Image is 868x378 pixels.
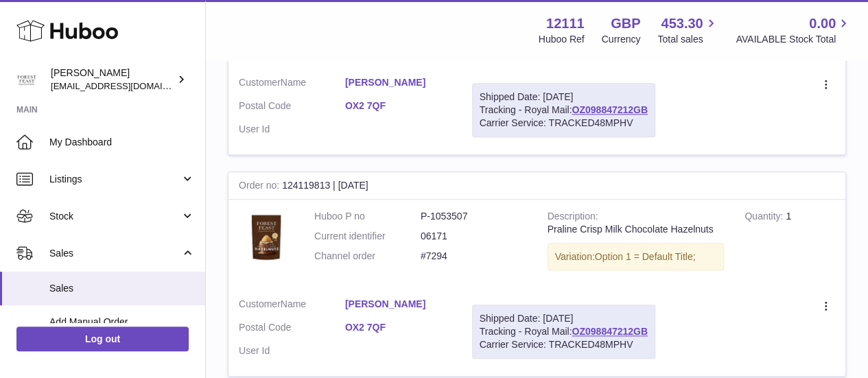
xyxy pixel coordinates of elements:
span: Sales [49,247,180,260]
span: Customer [239,77,281,88]
strong: Quantity [744,211,786,225]
strong: 12111 [546,14,585,33]
a: OX2 7QF [345,321,451,334]
dd: #7294 [421,250,527,263]
div: [PERSON_NAME] [51,67,174,93]
span: Sales [49,282,195,295]
dt: Huboo P no [314,210,421,223]
dt: Name [239,76,345,93]
div: Shipped Date: [DATE] [480,312,648,325]
dt: Current identifier [314,230,421,243]
td: 1 [734,200,845,288]
div: 124119813 | [DATE] [228,172,845,200]
span: [EMAIL_ADDRESS][DOMAIN_NAME] [51,80,202,91]
img: internalAdmin-12111@internal.huboo.com [16,69,37,90]
div: Shipped Date: [DATE] [480,91,648,104]
span: Customer [239,298,281,309]
span: 453.30 [661,14,703,33]
a: [PERSON_NAME] [345,298,451,311]
dt: User Id [239,123,345,136]
span: Stock [49,210,180,223]
div: Tracking - Royal Mail: [472,305,655,359]
dt: User Id [239,344,345,357]
div: Carrier Service: TRACKED48MPHV [480,338,648,351]
div: Carrier Service: TRACKED48MPHV [480,117,648,130]
div: Huboo Ref [539,33,585,46]
a: OX2 7QF [345,99,451,113]
div: Tracking - Royal Mail: [472,83,655,137]
span: Add Manual Order [49,316,195,329]
dd: P-1053507 [421,210,527,223]
dt: Postal Code [239,99,345,116]
span: My Dashboard [49,136,195,149]
span: 0.00 [809,14,836,33]
div: Variation: [548,243,725,271]
span: Option 1 = Default Title; [595,251,696,262]
a: Log out [16,327,189,351]
dt: Name [239,298,345,314]
span: AVAILABLE Stock Total [736,33,852,46]
strong: Description [548,211,598,225]
strong: GBP [611,14,640,33]
div: Currency [602,33,641,46]
img: FF9138PRALINEHAZELNUTPackFOP.png [239,210,294,265]
dt: Channel order [314,250,421,263]
dt: Postal Code [239,321,345,338]
span: Total sales [657,33,718,46]
div: Praline Crisp Milk Chocolate Hazelnuts [548,223,725,236]
a: 453.30 Total sales [657,14,718,46]
a: 0.00 AVAILABLE Stock Total [736,14,852,46]
a: [PERSON_NAME] [345,76,451,89]
a: OZ098847212GB [572,104,648,115]
a: OZ098847212GB [572,326,648,337]
dd: 06171 [421,230,527,243]
span: Listings [49,173,180,186]
strong: Order no [239,180,282,194]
